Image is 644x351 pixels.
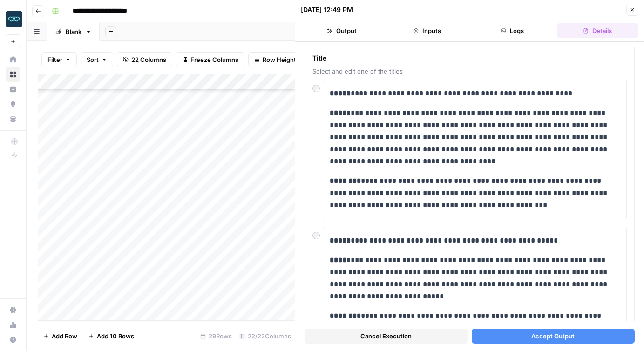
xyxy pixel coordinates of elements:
[301,5,353,14] div: [DATE] 12:49 PM
[6,11,22,27] img: Zola Inc Logo
[176,52,244,67] button: Freeze Columns
[312,67,627,76] span: Select and edit one of the titles
[305,329,468,344] button: Cancel Execution
[66,27,81,36] div: Blank
[386,23,468,38] button: Inputs
[117,52,172,67] button: 22 Columns
[472,23,553,38] button: Logs
[472,329,635,344] button: Accept Output
[83,329,140,344] button: Add 10 Rows
[263,55,296,64] span: Row Height
[6,7,20,31] button: Workspace: Zola Inc
[6,97,20,112] a: Opportunities
[6,112,20,127] a: Your Data
[248,52,302,67] button: Row Height
[52,331,77,341] span: Add Row
[6,317,20,332] a: Usage
[236,329,295,344] div: 22/22 Columns
[47,55,62,64] span: Filter
[131,55,166,64] span: 22 Columns
[301,23,382,38] button: Output
[38,329,83,344] button: Add Row
[197,329,236,344] div: 29 Rows
[312,54,627,63] span: Title
[190,55,238,64] span: Freeze Columns
[41,52,77,67] button: Filter
[531,331,575,341] span: Accept Output
[360,331,412,341] span: Cancel Execution
[87,55,99,64] span: Sort
[6,332,20,347] button: Help + Support
[6,67,20,82] a: Browse
[6,303,20,317] a: Settings
[6,52,20,67] a: Home
[6,82,20,97] a: Insights
[81,52,113,67] button: Sort
[47,22,100,41] a: Blank
[557,23,638,38] button: Details
[97,331,134,341] span: Add 10 Rows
